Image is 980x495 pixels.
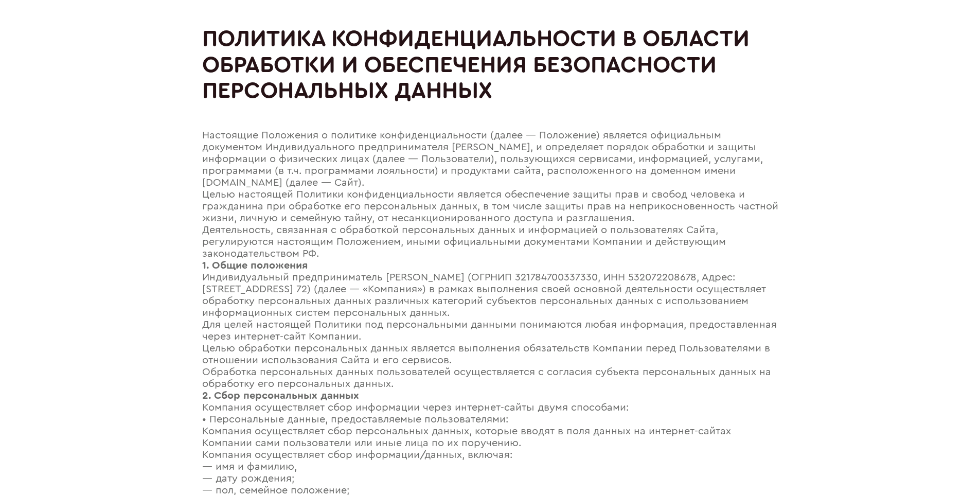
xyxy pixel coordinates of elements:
[202,130,778,189] div: Настоящие Положения о политике конфиденциальности (далее — Положение) является официальным докуме...
[202,461,778,473] div: — имя и фамилию,
[202,414,778,426] div: • Персональные данные, предоставляемые пользователями:
[202,343,778,366] div: Целью обработки персональных данных является выполнения обязательств Компании перед Пользователям...
[202,473,778,485] div: — дату рождения;
[202,391,359,401] strong: 2. Сбор персональных данных
[202,26,778,104] h1: Политика конфиденциальности в области обработки и обеспечения безопасности персональных данных
[202,366,778,390] div: Обработка персональных данных пользователей осуществляется с согласия субъекта персональных данны...
[202,319,778,343] div: Для целей настоящей Политики под персональными данными понимаются любая информация, предоставленн...
[202,402,778,414] div: Компания осуществляет сбор информации через интернет-сайты двумя способами:
[202,260,308,271] strong: 1. Общие положения
[202,449,778,461] div: Компания осуществляет сбор информации/данных, включая:
[202,189,778,224] div: Целью настоящей Политики конфиденциальности является обеспечение защиты прав и свобод человека и ...
[202,272,778,319] div: Индивидуальный предприниматель [PERSON_NAME] (ОГРНИП 321784700337330, ИНН 532072208678, Адрес: [S...
[202,426,778,449] div: Компания осуществляет сбор персональных данных, которые вводят в поля данных на интернет-сайтах К...
[202,224,778,260] div: Деятельность, связанная с обработкой персональных данных и информацией о пользователях Сайта, рег...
